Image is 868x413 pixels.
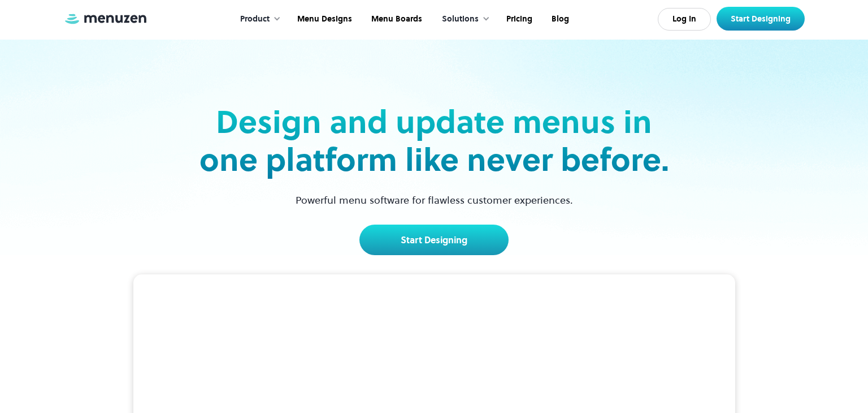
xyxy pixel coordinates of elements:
[431,2,496,37] div: Solutions
[196,103,672,179] h2: Design and update menus in one platform like never before.
[442,13,479,25] div: Solutions
[287,2,361,37] a: Menu Designs
[229,2,287,37] div: Product
[361,2,431,37] a: Menu Boards
[541,2,578,37] a: Blog
[281,192,587,208] p: Powerful menu software for flawless customer experiences.
[359,225,509,255] a: Start Designing
[717,7,805,31] a: Start Designing
[496,2,541,37] a: Pricing
[658,8,711,31] a: Log In
[240,13,270,25] div: Product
